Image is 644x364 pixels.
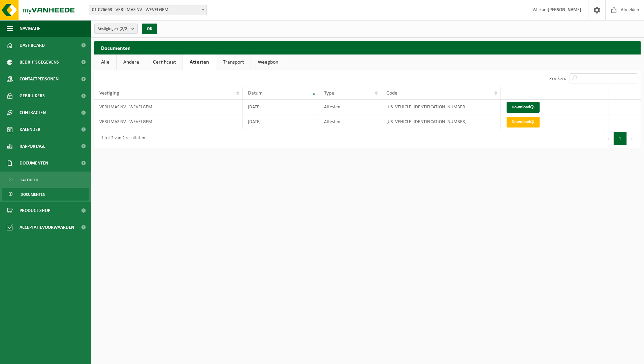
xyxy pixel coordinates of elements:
button: OK [142,24,157,34]
span: 01-076663 - VERLIMAS NV - WEVELGEM [89,5,206,15]
a: Weegbon [251,54,285,70]
td: Attesten [319,100,381,114]
span: Gebruikers [20,87,45,104]
a: Attesten [183,54,216,70]
button: 1 [614,132,627,145]
span: Documenten [20,155,48,172]
a: Download [507,102,540,113]
a: Transport [216,54,251,70]
span: Type [324,90,334,96]
span: Contactpersonen [20,71,59,87]
span: Contracten [20,104,46,121]
span: Navigatie [20,20,40,37]
label: Zoeken: [549,76,566,81]
span: Bedrijfsgegevens [20,54,59,71]
span: Dashboard [20,37,45,54]
span: Facturen [21,174,38,186]
td: VERLIMAS NV - WEVELGEM [94,100,243,114]
a: Andere [117,54,146,70]
span: Acceptatievoorwaarden [20,219,74,236]
a: Alle [94,54,116,70]
span: Vestigingen [98,24,129,34]
button: Vestigingen(2/2) [94,24,138,34]
td: [US_VEHICLE_IDENTIFICATION_NUMBER] [381,114,501,129]
count: (2/2) [120,27,129,31]
button: Previous [603,132,614,145]
span: Code [386,90,397,96]
td: Attesten [319,114,381,129]
span: Rapportage [20,138,45,155]
td: VERLIMAS NV - WEVELGEM [94,114,243,129]
span: 01-076663 - VERLIMAS NV - WEVELGEM [89,5,207,15]
div: 1 tot 2 van 2 resultaten [98,133,145,145]
td: [DATE] [243,100,319,114]
span: Documenten [21,188,45,201]
span: Vestiging [99,90,119,96]
span: Kalender [20,121,40,138]
a: Documenten [2,188,89,201]
button: Next [627,132,637,145]
h2: Documenten [94,41,641,54]
a: Download [507,117,540,128]
a: Certificaat [146,54,183,70]
strong: [PERSON_NAME] [548,7,581,12]
span: Product Shop [20,202,50,219]
td: [US_VEHICLE_IDENTIFICATION_NUMBER] [381,100,501,114]
td: [DATE] [243,114,319,129]
a: Facturen [2,173,89,186]
span: Datum [248,90,263,96]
